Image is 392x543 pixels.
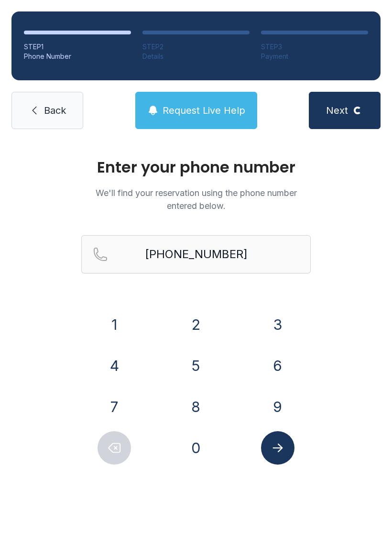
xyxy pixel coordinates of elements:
[179,308,213,341] button: 2
[326,104,348,117] span: Next
[44,104,66,117] span: Back
[179,349,213,382] button: 5
[81,186,311,212] p: We'll find your reservation using the phone number entered below.
[142,42,250,52] div: STEP 2
[261,390,294,424] button: 9
[24,42,131,52] div: STEP 1
[261,42,368,52] div: STEP 3
[24,52,131,61] div: Phone Number
[261,431,294,465] button: Submit lookup form
[261,308,294,341] button: 3
[81,235,311,273] input: Reservation phone number
[98,349,131,382] button: 4
[98,308,131,341] button: 1
[163,104,245,117] span: Request Live Help
[261,52,368,61] div: Payment
[98,390,131,424] button: 7
[261,349,294,382] button: 6
[179,390,213,424] button: 8
[179,431,213,465] button: 0
[142,52,250,61] div: Details
[98,431,131,465] button: Delete number
[81,160,311,175] h1: Enter your phone number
